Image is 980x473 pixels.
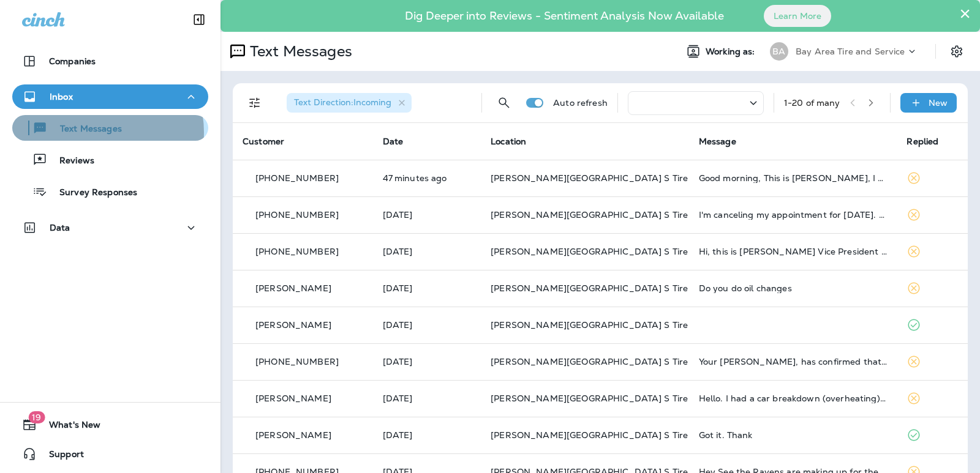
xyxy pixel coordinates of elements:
[699,393,888,403] div: Hello. I had a car breakdown (overheating) and towed my car to your repair shop. I scheduled an a...
[491,209,753,220] span: [PERSON_NAME][GEOGRAPHIC_DATA] S Tire & Auto Service
[48,124,122,135] p: Text Messages
[12,215,208,240] button: Data
[12,49,208,73] button: Companies
[287,93,412,113] div: Text Direction:Incoming
[491,136,526,147] span: Location
[784,98,840,108] div: 1 - 20 of many
[553,98,608,108] p: Auto refresh
[255,283,331,293] p: [PERSON_NAME]
[491,430,753,441] span: [PERSON_NAME][GEOGRAPHIC_DATA] S Tire & Auto Service
[245,42,352,61] p: Text Messages
[491,356,753,367] span: [PERSON_NAME][GEOGRAPHIC_DATA] S Tire & Auto Service
[706,47,758,57] span: Working as:
[255,357,339,367] p: [PHONE_NUMBER]
[369,14,759,18] p: Dig Deeper into Reviews - Sentiment Analysis Now Available
[47,155,94,167] p: Reviews
[49,56,96,66] p: Companies
[182,7,216,32] button: Collapse Sidebar
[492,91,516,115] button: Search Messages
[28,411,45,423] span: 19
[383,320,472,330] p: Sep 22, 2025 05:04 PM
[699,430,888,440] div: Got it. Thank
[255,247,339,256] p: [PHONE_NUMBER]
[491,173,753,184] span: [PERSON_NAME][GEOGRAPHIC_DATA] S Tire & Auto Service
[764,5,831,27] button: Learn More
[255,393,331,403] p: [PERSON_NAME]
[491,246,753,257] span: [PERSON_NAME][GEOGRAPHIC_DATA] S Tire & Auto Service
[294,97,391,108] span: Text Direction : Incoming
[383,173,472,183] p: Oct 7, 2025 07:35 AM
[383,393,472,403] p: Sep 19, 2025 07:13 PM
[383,283,472,293] p: Sep 23, 2025 11:25 AM
[699,247,888,256] div: Hi, this is John Romney Vice President with Franchise Creator, I would like to speak to the owner...
[37,420,100,434] span: What's New
[699,136,736,147] span: Message
[491,283,753,294] span: [PERSON_NAME][GEOGRAPHIC_DATA] S Tire & Auto Service
[12,84,208,109] button: Inbox
[12,442,208,466] button: Support
[699,357,888,367] div: Your Dasher, William, has confirmed that the order was handed to you. Please reach out to William...
[796,47,905,56] p: Bay Area Tire and Service
[243,136,284,147] span: Customer
[255,210,339,220] p: [PHONE_NUMBER]
[255,320,331,330] p: [PERSON_NAME]
[383,136,404,147] span: Date
[50,92,73,102] p: Inbox
[12,412,208,437] button: 19What's New
[907,136,938,147] span: Replied
[491,393,753,404] span: [PERSON_NAME][GEOGRAPHIC_DATA] S Tire & Auto Service
[383,210,472,220] p: Oct 5, 2025 04:02 PM
[929,98,948,108] p: New
[255,430,331,440] p: [PERSON_NAME]
[699,210,888,220] div: I'm canceling my appointment for tomorrow. The light went off. Thank you 😊
[770,42,788,61] div: BA
[699,173,888,183] div: Good morning, This is Julia DiDonato, I scheduled for the kia to get an alignment. I have a call ...
[243,91,267,115] button: Filters
[12,115,208,141] button: Text Messages
[383,430,472,440] p: Sep 18, 2025 12:15 PM
[959,4,971,23] button: Close
[255,173,339,183] p: [PHONE_NUMBER]
[37,449,84,464] span: Support
[383,247,472,256] p: Sep 29, 2025 03:48 PM
[50,223,70,233] p: Data
[699,283,888,293] div: Do you do oil changes
[47,187,137,199] p: Survey Responses
[12,147,208,173] button: Reviews
[12,179,208,204] button: Survey Responses
[383,357,472,367] p: Sep 22, 2025 09:48 AM
[946,40,968,62] button: Settings
[491,319,753,330] span: [PERSON_NAME][GEOGRAPHIC_DATA] S Tire & Auto Service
